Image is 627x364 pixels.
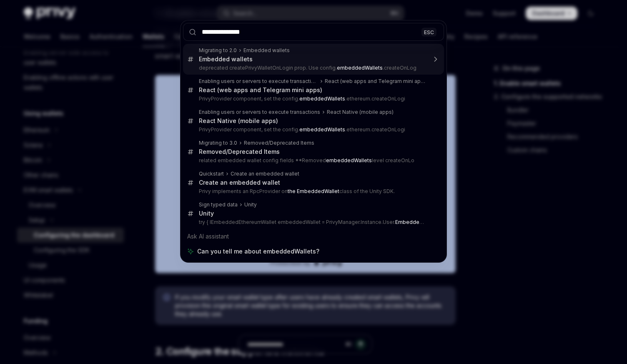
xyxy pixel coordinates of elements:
[243,47,290,54] div: Embedded wallets
[199,47,237,54] div: Migrating to 2.0
[199,55,253,63] div: Embedded wallets
[199,126,426,133] p: PrivyProvider component, set the config. .ethereum.createOnLogi
[395,219,433,225] b: EmbeddedWall
[199,78,318,85] div: Enabling users or servers to execute transactions
[199,140,237,146] div: Migrating to 3.0
[199,188,426,195] p: Privy implements an RpcProvider on class of the Unity SDK.
[231,171,299,177] div: Create an embedded wallet
[199,86,322,94] div: React (web apps and Telegram mini apps)
[199,219,426,226] p: try { IEmbeddedEthereumWallet embeddedWallet = PrivyManager.Instance.User.
[199,117,278,125] div: React Native (mobile apps)
[199,95,426,102] p: PrivyProvider component, set the config. .ethereum.createOnLogi
[327,109,394,115] div: React Native (mobile apps)
[288,188,339,194] b: the EmbeddedWallet
[199,148,280,156] div: Removed/Deprecated Items
[199,157,426,164] p: related embedded wallet config fields **Removed level createOnLo
[325,78,426,85] div: React (web apps and Telegram mini apps)
[244,201,257,208] div: Unity
[299,95,345,102] b: embeddedWallets
[199,201,238,208] div: Sign typed data
[199,65,426,71] p: deprecated createPrivyWalletOnLogin prop. Use config. .createOnLog
[244,140,314,146] div: Removed/Deprecated Items
[337,65,383,71] b: embeddedWallets
[199,210,214,217] div: Unity
[197,247,319,256] span: Can you tell me about embeddedWallets?
[326,157,372,163] b: embeddedWallets
[421,28,436,36] div: ESC
[183,229,444,244] div: Ask AI assistant
[299,126,345,133] b: embeddedWallets
[199,171,224,177] div: Quickstart
[199,109,320,115] div: Enabling users or servers to execute transactions
[199,179,280,186] div: Create an embedded wallet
